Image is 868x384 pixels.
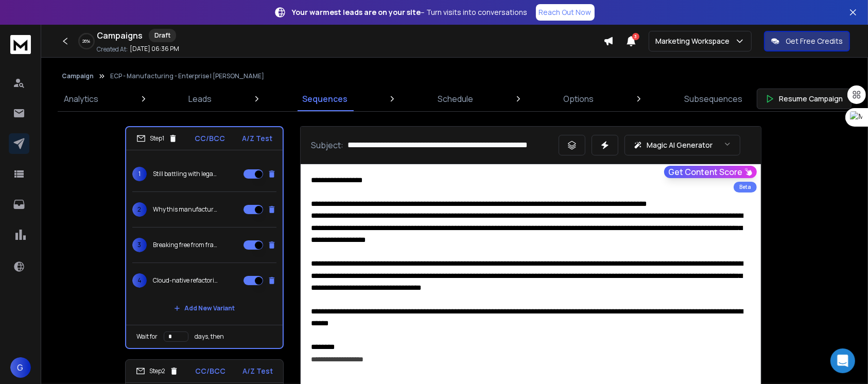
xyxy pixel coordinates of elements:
[132,238,147,252] span: 3
[182,86,218,111] a: Leads
[242,366,273,376] p: A/Z Test
[757,89,852,109] button: Resume Campaign
[678,86,749,111] a: Subsequences
[136,333,158,341] p: Wait for
[296,86,354,111] a: Sequences
[62,72,94,80] button: Campaign
[684,93,742,105] p: Subsequences
[647,140,713,150] p: Magic AI Generator
[97,29,143,42] h1: Campaigns
[786,36,843,46] p: Get Free Credits
[188,93,212,105] p: Leads
[302,93,348,105] p: Sequences
[132,202,147,217] span: 2
[153,205,219,214] p: Why this manufacturer moved off their legacy stack
[764,31,850,51] button: Get Free Credits
[132,273,147,288] span: 4
[292,7,421,17] strong: Your warmest leads are on your site
[153,170,219,178] p: Still battling with legacy bottlenecks at {{companyName}}?
[136,366,179,376] div: Step 2
[153,276,219,285] p: Cloud-native refactoring without business disruption
[125,126,284,349] li: Step1CC/BCCA/Z Test1Still battling with legacy bottlenecks at {{companyName}}?2Why this manufactu...
[624,135,740,155] button: Magic AI Generator
[311,139,343,151] p: Subject:
[195,333,224,341] p: days, then
[10,357,31,378] button: G
[539,7,592,18] p: Reach Out Now
[655,36,734,46] p: Marketing Workspace
[438,93,473,105] p: Schedule
[196,366,226,376] p: CC/BCC
[153,241,219,249] p: Breaking free from fragile, monolithic systems
[136,134,178,143] div: Step 1
[110,72,264,80] p: ECP - Manufacturing - Enterprise | [PERSON_NAME]
[132,167,147,181] span: 1
[149,29,176,42] div: Draft
[97,45,128,54] p: Created At:
[632,33,639,40] span: 3
[292,7,528,18] p: – Turn visits into conversations
[195,133,225,144] p: CC/BCC
[166,298,243,319] button: Add New Variant
[242,133,272,144] p: A/Z Test
[64,93,98,105] p: Analytics
[10,35,31,54] img: logo
[130,45,179,53] p: [DATE] 06:36 PM
[558,86,600,111] a: Options
[431,86,479,111] a: Schedule
[734,182,757,193] div: Beta
[564,93,594,105] p: Options
[536,4,595,21] a: Reach Out Now
[58,86,105,111] a: Analytics
[664,166,757,178] button: Get Content Score
[830,348,855,373] div: Open Intercom Messenger
[83,38,91,44] p: 26 %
